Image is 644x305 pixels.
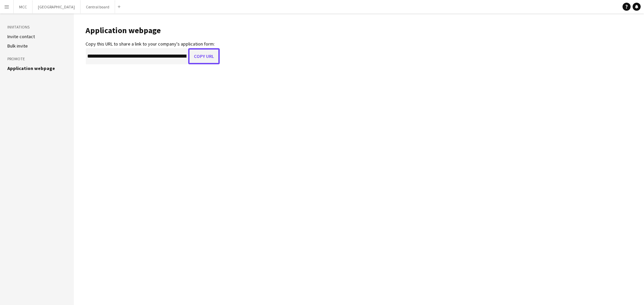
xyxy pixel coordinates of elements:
button: Copy URL [188,48,220,64]
a: Bulk invite [7,43,28,49]
button: MCC [14,0,33,13]
button: [GEOGRAPHIC_DATA] [33,0,80,13]
button: Central board [80,0,115,13]
a: Application webpage [7,65,55,71]
a: Invite contact [7,33,35,40]
h1: Application webpage [86,25,220,35]
div: Copy this URL to share a link to your company's application form: [86,41,220,47]
h3: Promote [7,56,66,62]
h3: Invitations [7,24,66,30]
